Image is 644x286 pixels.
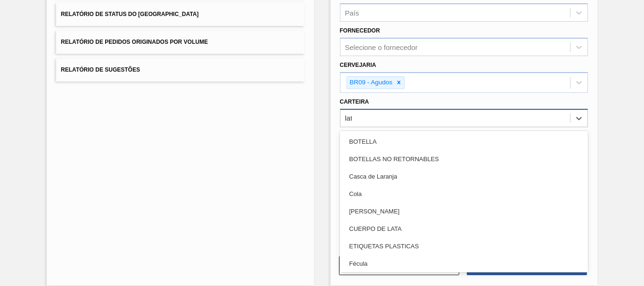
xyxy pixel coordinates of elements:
label: Carteira [340,98,369,105]
span: Relatório de Status do [GEOGRAPHIC_DATA] [61,11,198,17]
div: BR09 - Agudos [347,77,394,89]
div: BOTELLAS NO RETORNABLES [340,150,588,168]
div: Selecione o fornecedor [345,43,418,51]
button: Limpar [339,256,459,275]
div: BOTELLA [340,133,588,150]
div: País [345,9,359,17]
div: ETIQUETAS PLASTICAS [340,237,588,255]
span: Relatório de Sugestões [61,66,140,73]
label: Cervejaria [340,62,376,68]
span: Relatório de Pedidos Originados por Volume [61,39,208,45]
div: Casca de Laranja [340,168,588,185]
label: Fornecedor [340,27,380,34]
button: Relatório de Pedidos Originados por Volume [56,31,304,54]
div: Fécula [340,255,588,272]
div: CUERPO DE LATA [340,220,588,237]
div: Cola [340,185,588,203]
button: Relatório de Sugestões [56,58,304,82]
div: [PERSON_NAME] [340,203,588,220]
button: Relatório de Status do [GEOGRAPHIC_DATA] [56,3,304,26]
